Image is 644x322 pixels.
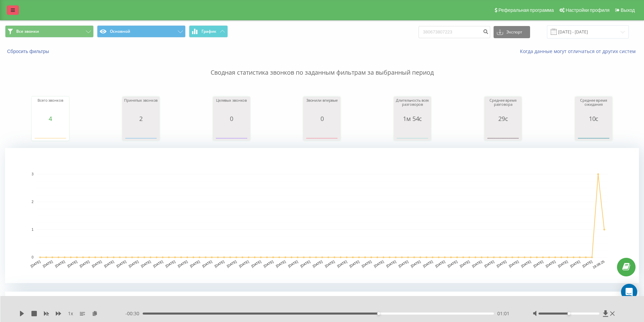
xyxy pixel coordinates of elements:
[31,228,33,231] text: 1
[215,98,248,115] div: Целевых звонков
[177,259,188,268] text: [DATE]
[486,122,520,142] svg: A chart.
[263,259,274,268] text: [DATE]
[275,259,286,268] text: [DATE]
[16,29,39,34] span: Все звонки
[305,122,339,142] svg: A chart.
[486,98,520,115] div: Среднее время разговора
[568,312,570,315] div: Accessibility label
[215,122,248,142] svg: A chart.
[31,172,33,176] text: 3
[5,48,52,54] button: Сбросить фильтры
[398,259,409,268] text: [DATE]
[128,259,139,268] text: [DATE]
[496,259,507,268] text: [DATE]
[152,259,164,268] text: [DATE]
[67,259,78,268] text: [DATE]
[116,259,127,268] text: [DATE]
[300,259,311,268] text: [DATE]
[396,98,429,115] div: Длительность всех разговоров
[140,259,151,268] text: [DATE]
[570,259,581,268] text: [DATE]
[226,259,237,268] text: [DATE]
[422,259,433,268] text: [DATE]
[124,98,158,115] div: Принятых звонков
[494,26,530,38] button: Экспорт
[287,259,299,268] text: [DATE]
[557,259,569,268] text: [DATE]
[31,255,33,259] text: 0
[521,259,532,268] text: [DATE]
[31,200,33,204] text: 2
[30,259,41,268] text: [DATE]
[533,259,544,268] text: [DATE]
[124,115,158,122] div: 2
[91,259,102,268] text: [DATE]
[54,259,66,268] text: [DATE]
[251,259,262,268] text: [DATE]
[324,259,335,268] text: [DATE]
[566,7,610,13] span: Настройки профиля
[33,122,67,142] svg: A chart.
[189,25,228,38] button: График
[373,259,384,268] text: [DATE]
[189,259,200,268] text: [DATE]
[419,26,490,38] input: Поиск по номеру
[79,259,90,268] text: [DATE]
[97,25,186,38] button: Основной
[396,115,429,122] div: 1м 54с
[582,259,593,268] text: [DATE]
[238,259,249,268] text: [DATE]
[125,310,143,317] span: - 00:30
[165,259,176,268] text: [DATE]
[361,259,372,268] text: [DATE]
[486,115,520,122] div: 29с
[305,115,339,122] div: 0
[42,259,53,268] text: [DATE]
[124,122,158,142] svg: A chart.
[508,259,519,268] text: [DATE]
[386,259,397,268] text: [DATE]
[459,259,470,268] text: [DATE]
[484,259,495,268] text: [DATE]
[5,25,94,38] button: Все звонки
[68,310,73,317] span: 1 x
[577,122,611,142] svg: A chart.
[621,284,637,300] div: Open Intercom Messenger
[621,7,635,13] span: Выход
[520,48,639,54] a: Когда данные могут отличаться от других систем
[545,259,556,268] text: [DATE]
[472,259,483,268] text: [DATE]
[349,259,360,268] text: [DATE]
[33,115,67,122] div: 4
[577,98,611,115] div: Среднее время ожидания
[447,259,458,268] text: [DATE]
[577,115,611,122] div: 10с
[215,115,248,122] div: 0
[5,148,639,283] svg: A chart.
[201,259,213,268] text: [DATE]
[592,259,605,269] text: 19.09.25
[377,312,380,315] div: Accessibility label
[33,98,67,115] div: Всего звонков
[396,122,429,142] svg: A chart.
[103,259,115,268] text: [DATE]
[201,29,216,34] span: График
[497,310,509,317] span: 01:01
[305,98,339,115] div: Звонили впервые
[312,259,323,268] text: [DATE]
[410,259,421,268] text: [DATE]
[435,259,446,268] text: [DATE]
[5,55,639,77] p: Сводная статистика звонков по заданным фильтрам за выбранный период
[214,259,225,268] text: [DATE]
[498,7,554,13] span: Реферальная программа
[337,259,348,268] text: [DATE]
